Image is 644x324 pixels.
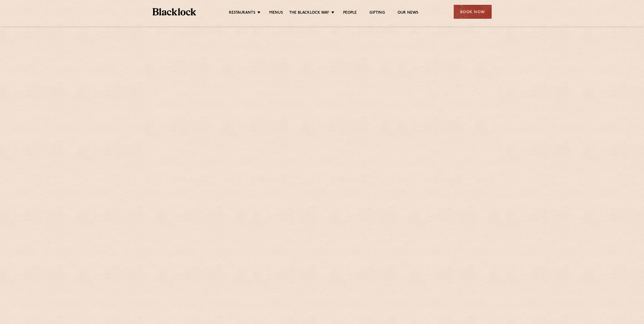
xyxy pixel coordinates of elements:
img: BL_Textured_Logo-footer-cropped.svg [153,8,196,15]
a: People [343,10,357,16]
a: The Blacklock Way [289,10,329,16]
a: Our News [398,10,419,16]
a: Gifting [369,10,385,16]
div: Book Now [454,5,492,19]
a: Menus [269,10,283,16]
a: Restaurants [229,10,255,16]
